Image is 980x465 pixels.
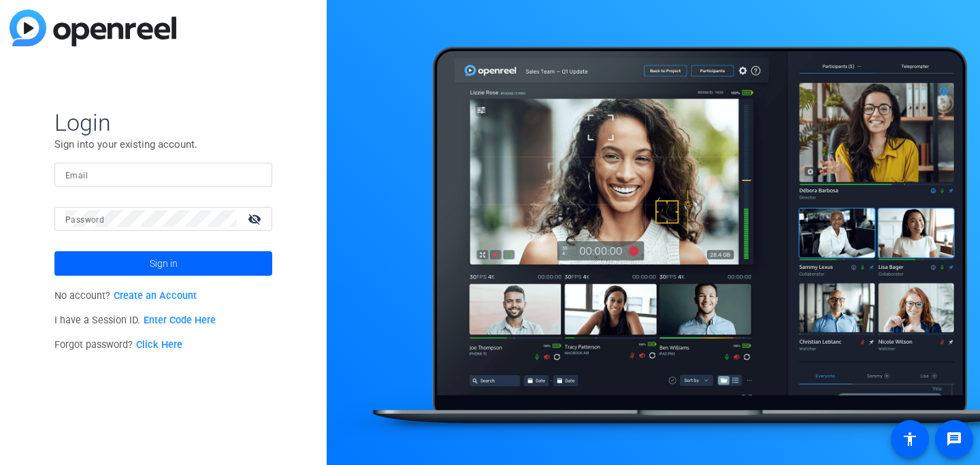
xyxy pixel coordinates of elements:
mat-icon: accessibility [902,431,918,447]
img: blue-gradient.svg [10,10,176,46]
a: Click Here [136,339,182,351]
a: Enter Code Here [144,315,216,326]
span: I have a Session ID. [54,315,216,326]
mat-icon: visibility_off [240,209,272,229]
mat-label: Email [65,171,88,180]
span: No account? [54,290,197,302]
a: Create an Account [114,290,197,302]
button: Sign in [54,251,272,276]
mat-label: Password [65,215,104,225]
span: Login [54,108,272,137]
span: Sign in [150,246,178,280]
span: Forgot password? [54,339,182,351]
mat-icon: message [946,431,962,447]
input: Enter Email Address [65,166,261,182]
p: Sign into your existing account. [54,137,272,152]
